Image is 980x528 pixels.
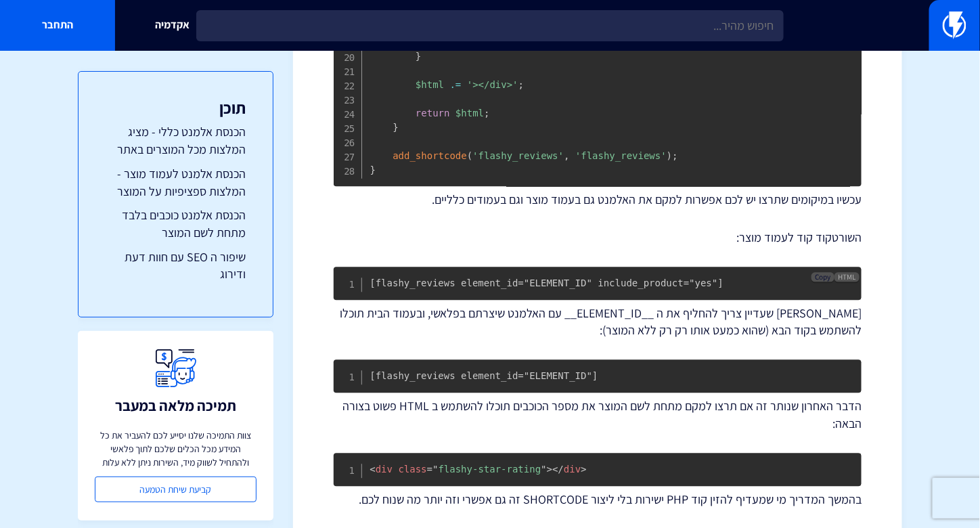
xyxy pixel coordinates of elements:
[564,150,569,160] span: ,
[472,150,564,160] span: 'flashy_reviews'
[95,477,257,502] a: קביעת שיחת הטמעה
[467,150,472,160] span: (
[370,464,393,475] span: div
[334,305,862,339] p: [PERSON_NAME] שעדיין צריך להחליף את ה __ELEMENT_ID__ עם האלמנט שיצרתם בפלאשי, ובעמוד הבית תוכלו ל...
[106,248,246,283] a: שיפור ה SEO עם חוות דעת ודירוג
[581,464,586,475] span: >
[518,79,524,89] span: ;
[547,464,552,475] span: >
[334,229,862,246] p: השורטקוד קוד לעמוד מוצר:
[834,272,860,282] span: HTML
[467,79,518,89] span: '></div>'
[416,79,444,89] span: $html
[455,107,484,118] span: $html
[334,397,862,432] p: הדבר האחרון שנותר זה אם תרצו למקם מתחת לשם המוצר את מספר הכוכבים תוכלו להשתמש ב HTML פשוט בצורה ה...
[667,150,672,160] span: )
[450,79,462,89] span: .=
[196,10,784,41] input: חיפוש מהיר...
[432,464,438,475] span: "
[816,272,831,282] span: Copy
[393,150,467,160] span: add_shortcode
[370,464,375,475] span: <
[95,428,257,469] p: צוות התמיכה שלנו יסייע לכם להעביר את כל המידע מכל הכלים שלכם לתוך פלאשי ולהתחיל לשווק מיד, השירות...
[552,464,564,475] span: </
[334,491,862,508] p: בהמשך המדריך מי שמעדיף להזין קוד PHP ישירות בלי ליצור SHORTCODE זה גם אפשרי וזה יותר מה שנוח לכם.
[541,464,546,475] span: "
[399,464,427,475] span: class
[672,150,677,160] span: ;
[106,123,246,158] a: הכנסת אלמנט כללי - מציג המלצות מכל המוצרים באתר
[106,165,246,200] a: הכנסת אלמנט לעמוד מוצר - המלצות ספציפיות על המוצר
[811,272,834,282] button: Copy
[106,206,246,241] a: הכנסת אלמנט כוכבים בלבד מתחת לשם המוצר
[552,464,581,475] span: div
[370,370,598,381] code: [flashy_reviews element_id="ELEMENT_ID"]
[393,121,398,132] span: }
[334,191,862,208] p: עכשיו במיקומים שתרצו יש לכם אפשרות למקם את האלמנט גם בעמוד מוצר וגם בעמודים כלליים.
[416,50,421,61] span: }
[575,150,667,160] span: 'flashy_reviews'
[427,464,547,475] span: flashy-star-rating
[484,107,489,118] span: ;
[370,164,375,175] span: }
[427,464,432,475] span: =
[115,397,237,414] h3: תמיכה מלאה במעבר
[370,278,723,288] code: [flashy_reviews element_id="ELEMENT_ID" include_product="yes"]
[106,99,246,116] h3: תוכן
[416,107,450,118] span: return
